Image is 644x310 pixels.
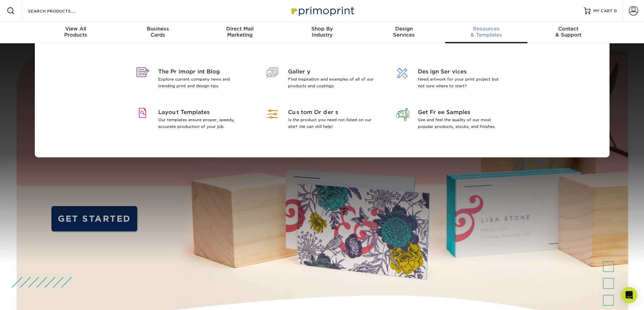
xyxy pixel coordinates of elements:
[288,68,376,76] span: Gallery
[262,100,382,141] a: Custom Orders Is the product you need not listed on our site? We can still help!
[199,22,281,43] a: Direct MailMarketing
[363,22,445,43] a: DesignServices
[418,76,505,89] p: Need artwork for your print project but not sure where to start?
[363,26,445,38] div: Services
[35,26,117,38] div: Products
[158,68,246,76] span: The Primoprint Blog
[133,60,252,100] a: The Primoprint Blog Explore current company news and trending print and design tips.
[418,68,505,76] span: Design Services
[288,76,376,89] p: Find inspiration and examples of all of our products and coatings.
[392,100,512,141] a: Get Free Samples See and feel the quality of our most popular products, stocks, and finishes.
[288,3,356,18] img: Primoprint
[199,26,281,32] span: Direct Mail
[418,108,505,116] span: Get Free Samples
[363,26,445,32] span: Design
[593,8,613,14] span: MY CART
[117,26,199,38] div: Cards
[281,26,363,32] span: Shop By
[614,8,617,13] span: 0
[158,116,246,130] p: Our templates ensure proper, speedy, accurate production of your job.
[117,22,199,43] a: BusinessCards
[133,100,252,141] a: Layout Templates Our templates ensure proper, speedy, accurate production of your job.
[199,26,281,38] div: Marketing
[527,22,610,43] a: Contact& Support
[35,22,117,43] a: View AllProducts
[281,22,363,43] a: Shop ByIndustry
[27,7,93,15] input: SEARCH PRODUCTS.....
[288,108,376,116] span: Custom Orders
[392,60,512,100] a: Design Services Need artwork for your print project but not sure where to start?
[445,22,527,43] a: Resources& Templates
[262,60,382,100] a: Gallery Find inspiration and examples of all of our products and coatings.
[445,26,527,38] div: & Templates
[621,287,637,303] div: Open Intercom Messenger
[288,116,376,130] p: Is the product you need not listed on our site? We can still help!
[527,26,610,38] div: & Support
[445,26,527,32] span: Resources
[281,26,363,38] div: Industry
[418,116,505,130] p: See and feel the quality of our most popular products, stocks, and finishes.
[117,26,199,32] span: Business
[158,76,246,89] p: Explore current company news and trending print and design tips.
[158,108,246,116] span: Layout Templates
[527,26,610,32] span: Contact
[35,26,117,32] span: View All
